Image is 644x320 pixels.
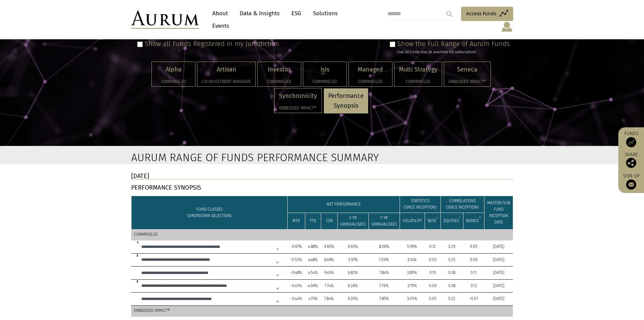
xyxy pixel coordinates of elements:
p: Seneca [449,65,486,74]
p: Synchronicity [279,91,317,101]
td: 7.84% [321,293,337,306]
label: Show all Funds Registered in my Jurisdiction [145,40,279,48]
td: 3.14% [400,253,425,266]
td: 0.12 [425,240,440,253]
td: -0.01 [463,293,484,306]
td: BETA [425,213,440,229]
p: Investor [262,65,296,74]
td: -0.45% [287,279,305,293]
td: -0.48% [287,266,305,280]
td: [DATE] [484,279,513,293]
td: 9.45% [321,266,337,280]
a: Solutions [310,7,341,20]
td: 0.38 [440,279,463,293]
td: -0.67% [287,240,305,253]
td: 0.06 [463,253,484,266]
td: NET PERFORMANCE [287,196,400,213]
h2: Aurum Range of Funds Performance Summary [131,151,284,164]
td: 4.54% [305,266,321,280]
td: 8.06% [368,240,400,253]
td: CORRELATIONS (SINCE INCEPTION) [440,196,484,213]
h4: PERFORMANCE SYNOPSIS [131,185,513,191]
td: 5.97% [337,253,368,266]
a: Funds [622,131,641,147]
img: Share this post [626,158,636,168]
td: 3 YR (ANNUALISED) [337,213,368,229]
sup: † [436,216,438,220]
td: COMMINGLED [131,229,513,240]
span: Access Funds [466,9,496,18]
td: MTD [287,213,305,229]
h5: Commingled [156,80,191,84]
td: FUND CLASSES (DROPDOWN SELECTION) [131,196,287,230]
p: Performance Synopsis [328,91,364,111]
td: 0.11 [463,266,484,280]
td: 0.25 [440,253,463,266]
td: 7.73% [368,279,400,293]
h4: [DATE] [131,173,513,179]
img: Sign up to our newsletter [626,179,636,190]
a: ESG [288,7,305,20]
td: 0.05 [463,240,484,253]
td: 4.88% [305,240,321,253]
td: 0.29 [440,240,463,253]
p: Alpha [156,65,191,74]
td: 0.10 [425,266,440,280]
p: Isis [308,65,342,74]
td: 4.09% [305,279,321,293]
td: 6.93% [337,240,368,253]
td: 6.82% [337,266,368,280]
td: YTD [305,213,321,229]
td: [DATE] [484,293,513,306]
h5: Embedded Impact® [279,106,317,110]
h5: Commingled [262,80,296,84]
td: -0.52% [287,253,305,266]
td: [DATE] [484,266,513,280]
h5: Commingled [399,80,437,84]
h5: Commingled [308,80,342,84]
a: Sign up [622,173,641,190]
td: 0.22 [440,293,463,306]
a: Access Funds [461,7,513,21]
td: MASTER/SUB FUND INCEPTION DATE [484,196,513,230]
td: 6.35% [337,293,368,306]
td: EQUITIES [440,213,463,229]
p: Multi Strategy [399,65,437,74]
td: 5 YR (ANNUALISED) [368,213,400,229]
div: (not all Funds may be available for subscription) [397,49,510,55]
td: [DATE] [484,240,513,253]
sup: 3 [137,280,138,283]
td: VOLATILITY [400,213,425,229]
h5: Commingled [353,80,388,84]
img: Aurum [131,10,199,29]
img: Access Funds [626,137,636,147]
td: BONDS [463,213,484,229]
input: Submit [443,7,456,21]
td: 4.48% [305,253,321,266]
td: 9.65% [321,240,337,253]
td: 8.49% [321,253,337,266]
td: 3.85% [400,266,425,280]
td: 0.05 [425,293,440,306]
td: 0.09 [425,279,440,293]
td: 7.74% [321,279,337,293]
td: 0.05 [425,253,440,266]
sup: 1 [137,241,138,244]
a: Data & Insights [236,7,283,20]
td: 3.05% [400,293,425,306]
img: account-icon.svg [501,21,513,33]
p: Managed [353,65,388,74]
td: [DATE] [484,253,513,266]
td: 5.99% [400,240,425,253]
td: 3.75% [400,279,425,293]
td: STATISTICS (SINCE INCEPTION) [400,196,440,213]
td: 4.15% [305,293,321,306]
td: 0.38 [440,266,463,280]
h5: Co-investment Manager [202,80,251,84]
td: EMBEDDED IMPACT® [131,305,513,317]
td: 7.84% [368,266,400,280]
p: Artisan [202,65,251,74]
td: 6.26% [337,279,368,293]
sup: 2 [137,254,138,257]
td: 0.12 [463,279,484,293]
